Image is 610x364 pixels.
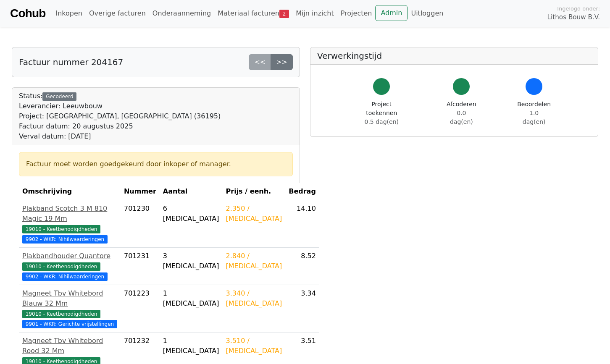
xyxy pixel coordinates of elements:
div: Verval datum: [DATE] [19,131,221,141]
div: Factuur moet worden goedgekeurd door inkoper of manager. [26,159,286,169]
div: Status: [19,91,221,141]
a: Magneet Tbv Whitebord Blauw 32 Mm19010 - Keetbenodigdheden 9901 - WKR: Gerichte vrijstellingen [22,288,117,329]
a: Materiaal facturen2 [214,5,292,22]
a: Mijn inzicht [292,5,337,22]
a: >> [271,54,293,70]
td: 8.52 [285,248,319,285]
div: Magneet Tbv Whitebord Blauw 32 Mm [22,288,117,309]
span: 19010 - Keetbenodigdheden [22,225,100,233]
div: Afcoderen [446,100,477,126]
span: 19010 - Keetbenodigdheden [22,262,100,271]
th: Bedrag [285,183,319,200]
td: 701223 [121,285,160,333]
div: Leverancier: Leeuwbouw [19,101,221,111]
span: 19010 - Keetbenodigdheden [22,310,100,318]
a: Inkopen [52,5,85,22]
th: Prijs / eenh. [223,183,286,200]
div: 3 [MEDICAL_DATA] [163,251,219,271]
div: Project toekennen [358,100,406,126]
span: 2 [279,10,289,18]
th: Aantal [160,183,223,200]
td: 701230 [121,200,160,248]
a: Plakband Scotch 3 M 810 Magic 19 Mm19010 - Keetbenodigdheden 9902 - WKR: Nihilwaarderingen [22,204,117,244]
td: 701231 [121,248,160,285]
a: Projecten [337,5,376,22]
div: 6 [MEDICAL_DATA] [163,204,219,224]
span: 0.0 dag(en) [450,110,473,125]
a: Admin [375,5,408,21]
h5: Verwerkingstijd [317,51,591,61]
span: 9902 - WKR: Nihilwaarderingen [22,272,108,281]
div: 3.340 / [MEDICAL_DATA] [226,288,282,309]
div: Plakband Scotch 3 M 810 Magic 19 Mm [22,204,117,224]
th: Omschrijving [19,183,121,200]
div: 1 [MEDICAL_DATA] [163,288,219,309]
td: 3.34 [285,285,319,333]
div: 1 [MEDICAL_DATA] [163,336,219,356]
th: Nummer [121,183,160,200]
div: Beoordelen [517,100,551,126]
h5: Factuur nummer 204167 [19,57,123,67]
span: 9901 - WKR: Gerichte vrijstellingen [22,320,117,328]
span: 1.0 dag(en) [523,110,546,125]
td: 14.10 [285,200,319,248]
a: Onderaanneming [149,5,214,22]
div: 2.840 / [MEDICAL_DATA] [226,251,282,271]
div: Plakbandhouder Quantore [22,251,117,261]
div: Project: [GEOGRAPHIC_DATA], [GEOGRAPHIC_DATA] (36195) [19,111,221,121]
div: Magneet Tbv Whitebord Rood 32 Mm [22,336,117,356]
a: Overige facturen [86,5,149,22]
div: Factuur datum: 20 augustus 2025 [19,121,221,131]
div: 3.510 / [MEDICAL_DATA] [226,336,282,356]
span: Lithos Bouw B.V. [547,13,600,22]
a: Uitloggen [408,5,447,22]
div: 2.350 / [MEDICAL_DATA] [226,204,282,224]
a: Cohub [10,3,45,24]
span: 0.5 dag(en) [365,118,399,125]
a: Plakbandhouder Quantore19010 - Keetbenodigdheden 9902 - WKR: Nihilwaarderingen [22,251,117,281]
span: 9902 - WKR: Nihilwaarderingen [22,235,108,244]
div: Gecodeerd [42,92,76,101]
span: Ingelogd onder: [557,5,600,13]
